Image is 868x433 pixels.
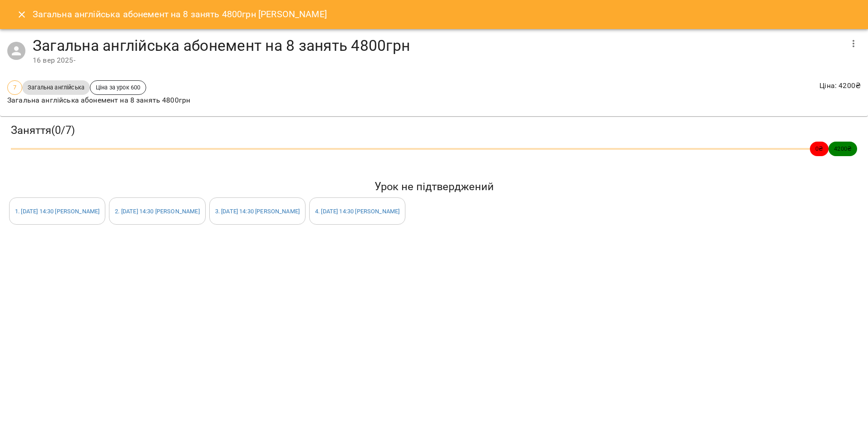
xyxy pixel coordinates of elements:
h5: Урок не підтверджений [9,180,859,194]
div: 16 вер 2025 - [33,55,843,66]
a: 3. [DATE] 14:30 [PERSON_NAME] [215,208,300,215]
a: 1. [DATE] 14:30 [PERSON_NAME] [15,208,99,215]
span: 0 ₴ [810,144,829,153]
p: Ціна : 4200 ₴ [819,80,861,91]
p: Загальна англійська абонемент на 8 занять 4800грн [7,95,190,106]
a: 4. [DATE] 14:30 [PERSON_NAME] [315,208,399,215]
span: Ціна за урок 600 [90,83,146,92]
span: 4200 ₴ [829,144,857,153]
a: 2. [DATE] 14:30 [PERSON_NAME] [115,208,199,215]
span: 7 [8,83,22,92]
h3: Заняття ( 0 / 7 ) [11,123,857,138]
h6: Загальна англійська абонемент на 8 занять 4800грн [PERSON_NAME] [33,7,327,21]
span: Загальна англійська [22,83,90,92]
button: Close [11,4,33,25]
h4: Загальна англійська абонемент на 8 занять 4800грн [33,36,843,55]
